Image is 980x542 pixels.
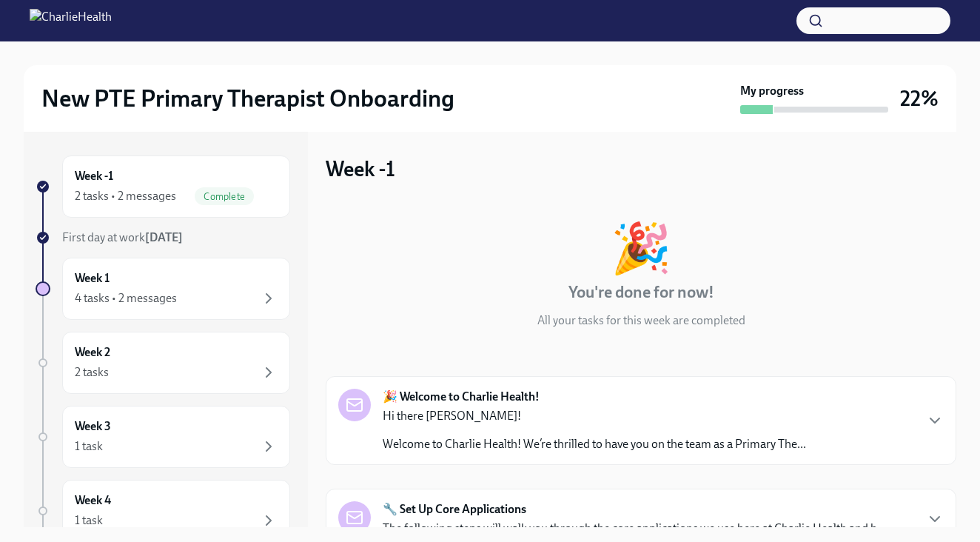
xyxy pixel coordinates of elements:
[36,258,290,320] a: Week 14 tasks • 2 messages
[75,188,176,204] div: 2 tasks • 2 messages
[75,418,111,435] h6: Week 3
[383,436,806,452] p: Welcome to Charlie Health! We’re thrilled to have you on the team as a Primary The...
[75,512,103,529] div: 1 task
[36,332,290,394] a: Week 22 tasks
[145,230,183,244] strong: [DATE]
[36,230,290,246] a: First day at work[DATE]
[75,290,177,307] div: 4 tasks • 2 messages
[383,408,806,424] p: Hi there [PERSON_NAME]!
[41,84,454,113] h2: New PTE Primary Therapist Onboarding
[195,191,254,202] span: Complete
[383,521,886,537] p: The following steps will walk you through the core applications we use here at Charlie Health and...
[383,501,526,518] strong: 🔧 Set Up Core Applications
[75,168,113,184] h6: Week -1
[75,438,103,455] div: 1 task
[537,312,745,329] p: All your tasks for this week are completed
[900,85,939,112] h3: 22%
[568,281,714,304] h4: You're done for now!
[30,9,112,33] img: CharlieHealth
[75,344,110,361] h6: Week 2
[75,270,110,287] h6: Week 1
[75,364,109,381] div: 2 tasks
[740,83,804,99] strong: My progress
[611,224,671,272] div: 🎉
[36,406,290,468] a: Week 31 task
[36,480,290,542] a: Week 41 task
[326,155,395,182] h3: Week -1
[36,155,290,218] a: Week -12 tasks • 2 messagesComplete
[75,492,111,509] h6: Week 4
[62,230,183,244] span: First day at work
[383,389,540,405] strong: 🎉 Welcome to Charlie Health!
